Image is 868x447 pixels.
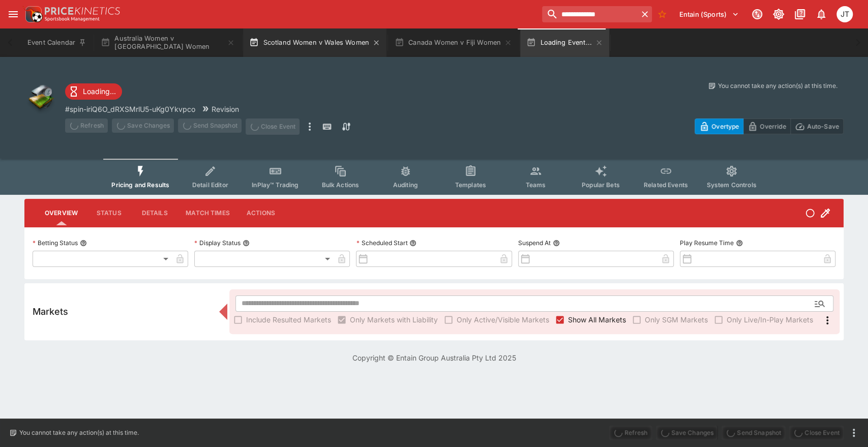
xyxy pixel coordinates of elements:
[760,121,786,132] p: Override
[695,118,743,134] button: Overtype
[645,314,708,325] span: Only SGM Markets
[83,86,116,97] p: Loading...
[848,427,860,439] button: more
[455,181,486,189] span: Templates
[836,6,853,22] div: Joshua Thomson
[65,104,195,114] p: Copy To Clipboard
[243,240,250,247] button: Display Status
[111,181,169,189] span: Pricing and Results
[525,181,546,189] span: Teams
[80,240,87,247] button: Betting Status
[553,240,560,247] button: Suspend At
[388,28,518,57] button: Canada Women v Fiji Women
[518,239,551,247] p: Suspend At
[807,121,839,132] p: Auto-Save
[718,81,837,91] p: You cannot take any action(s) at this time.
[769,5,788,23] button: Toggle light/dark mode
[95,28,241,57] button: Australia Women v [GEOGRAPHIC_DATA] Women
[791,5,809,23] button: Documentation
[103,159,764,195] div: Event type filters
[743,118,790,134] button: Override
[736,240,743,247] button: Play Resume Time
[833,3,856,25] button: Joshua Thomson
[238,201,284,225] button: Actions
[321,181,359,189] span: Bulk Actions
[246,314,331,325] span: Include Resulted Markets
[393,181,418,189] span: Auditing
[811,294,829,313] button: Open
[695,118,844,134] div: Start From
[727,314,813,325] span: Only Live/In-Play Markets
[212,104,239,114] p: Revision
[33,306,68,317] h5: Markets
[821,314,833,326] svg: More
[4,5,22,23] button: open drawer
[568,314,626,325] span: Show All Markets
[24,81,57,114] img: other.png
[19,428,139,437] p: You cannot take any action(s) at this time.
[748,5,766,23] button: Connected to PK
[21,28,93,57] button: Event Calendar
[680,239,734,247] p: Play Resume Time
[644,181,688,189] span: Related Events
[711,121,739,132] p: Overtype
[304,118,316,135] button: more
[177,201,238,225] button: Match Times
[86,201,132,225] button: Status
[654,6,670,22] button: No Bookmarks
[582,181,620,189] span: Popular Bets
[132,201,177,225] button: Details
[409,240,416,247] button: Scheduled Start
[673,6,745,22] button: Select Tenant
[542,6,637,22] input: search
[457,314,549,325] span: Only Active/Visible Markets
[350,314,438,325] span: Only Markets with Liability
[243,28,386,57] button: Scotland Women v Wales Women
[192,181,228,189] span: Detail Editor
[33,239,78,247] p: Betting Status
[252,181,298,189] span: InPlay™ Trading
[37,201,86,225] button: Overview
[706,181,756,189] span: System Controls
[812,5,830,23] button: Notifications
[520,28,609,57] button: Loading Event...
[45,17,100,21] img: Sportsbook Management
[45,7,120,15] img: PriceKinetics
[22,4,43,24] img: PriceKinetics Logo
[194,239,241,247] p: Display Status
[356,239,407,247] p: Scheduled Start
[790,118,844,134] button: Auto-Save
